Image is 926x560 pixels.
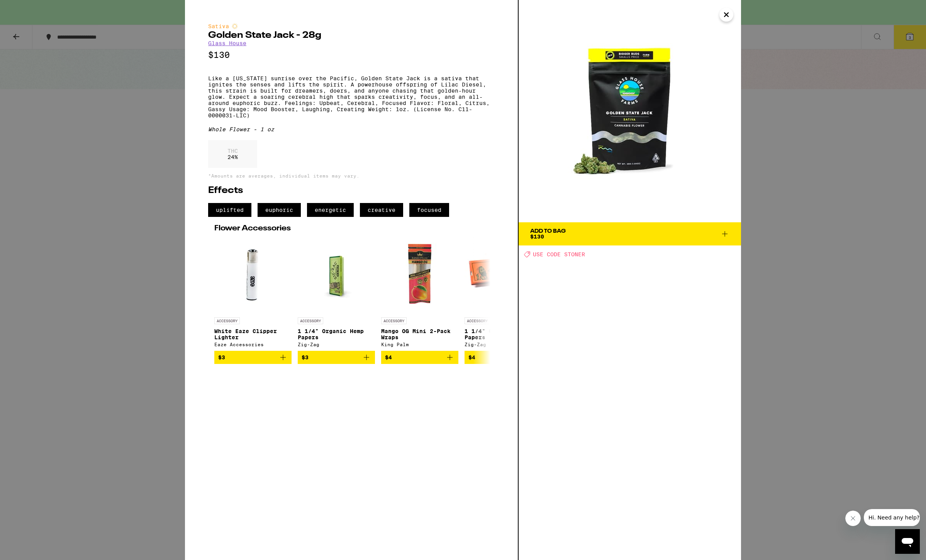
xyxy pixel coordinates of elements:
[208,40,246,46] a: Glass House
[298,236,375,351] a: Open page for 1 1/4" Organic Hemp Papers from Zig-Zag
[302,354,309,360] span: $3
[298,351,375,364] button: Add to bag
[465,236,542,313] img: Zig-Zag - 1 1/4" Classic Rolling Papers
[208,31,495,40] h2: Golden State Jack - 28g
[530,233,544,240] span: $130
[307,203,354,217] span: energetic
[214,317,240,324] p: ACCESSORY
[360,203,403,217] span: creative
[381,236,458,313] img: King Palm - Mango OG Mini 2-Pack Wraps
[465,342,542,347] div: Zig-Zag
[381,342,458,347] div: King Palm
[381,351,458,364] button: Add to bag
[298,236,375,313] img: Zig-Zag - 1 1/4" Organic Hemp Papers
[385,354,392,360] span: $4
[208,50,495,60] p: $130
[214,236,292,351] a: Open page for White Eaze Clipper Lighter from Eaze Accessories
[530,228,566,234] div: Add To Bag
[845,511,861,526] iframe: Close message
[381,317,407,324] p: ACCESSORY
[208,23,495,29] div: Sativa
[533,251,585,257] span: USE CODE STONER
[232,23,238,29] img: sativaColor.svg
[409,203,449,217] span: focused
[381,236,458,351] a: Open page for Mango OG Mini 2-Pack Wraps from King Palm
[258,203,301,217] span: euphoric
[465,351,542,364] button: Add to bag
[208,203,251,217] span: uplifted
[298,317,323,324] p: ACCESSORY
[214,351,292,364] button: Add to bag
[227,148,238,154] p: THC
[719,8,733,22] button: Close
[208,75,495,118] p: Like a [US_STATE] sunrise over the Pacific, Golden State Jack is a sativa that ignites the senses...
[465,236,542,351] a: Open page for 1 1/4" Classic Rolling Papers from Zig-Zag
[465,317,490,324] p: ACCESSORY
[864,509,920,526] iframe: Message from company
[381,328,458,340] p: Mango OG Mini 2-Pack Wraps
[208,173,495,178] p: *Amounts are averages, individual items may vary.
[208,140,257,168] div: 24 %
[298,342,375,347] div: Zig-Zag
[465,328,542,340] p: 1 1/4" Classic Rolling Papers
[214,236,292,313] img: Eaze Accessories - White Eaze Clipper Lighter
[214,225,488,232] h2: Flower Accessories
[468,354,475,360] span: $4
[895,529,920,554] iframe: Button to launch messaging window
[519,222,741,245] button: Add To Bag$130
[208,126,495,132] div: Whole Flower - 1 oz
[214,342,292,347] div: Eaze Accessories
[214,328,292,340] p: White Eaze Clipper Lighter
[298,328,375,340] p: 1 1/4" Organic Hemp Papers
[208,186,495,195] h2: Effects
[218,354,225,360] span: $3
